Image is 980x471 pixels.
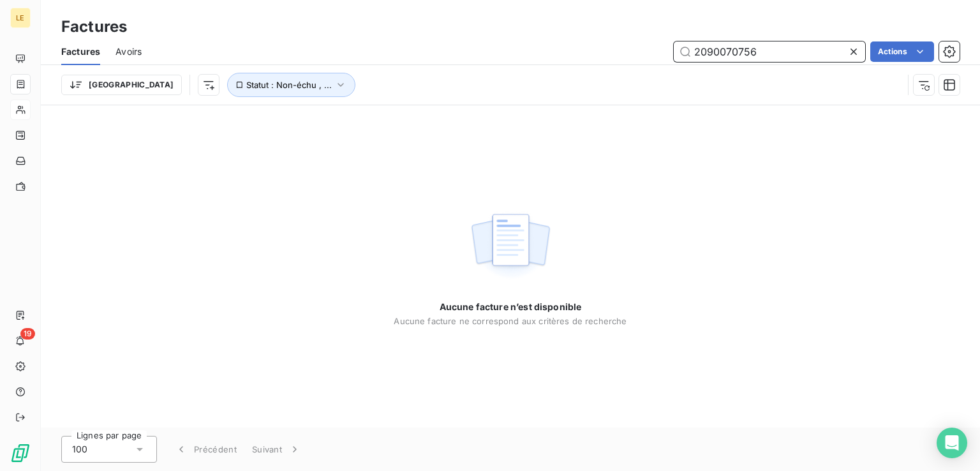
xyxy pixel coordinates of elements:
[61,75,182,95] button: [GEOGRAPHIC_DATA]
[10,8,31,28] div: LE
[440,301,582,313] span: Aucune facture n’est disponible
[61,15,127,38] h3: Factures
[61,45,100,58] span: Factures
[244,436,309,463] button: Suivant
[115,45,142,58] span: Avoirs
[246,80,332,90] span: Statut : Non-échu , ...
[470,207,551,286] img: empty state
[674,41,865,62] input: Rechercher
[20,328,35,340] span: 19
[72,443,87,456] span: 100
[870,41,934,62] button: Actions
[937,428,967,458] div: Open Intercom Messenger
[167,436,244,463] button: Précédent
[10,443,31,463] img: Logo LeanPay
[394,316,627,326] span: Aucune facture ne correspond aux critères de recherche
[227,73,355,97] button: Statut : Non-échu , ...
